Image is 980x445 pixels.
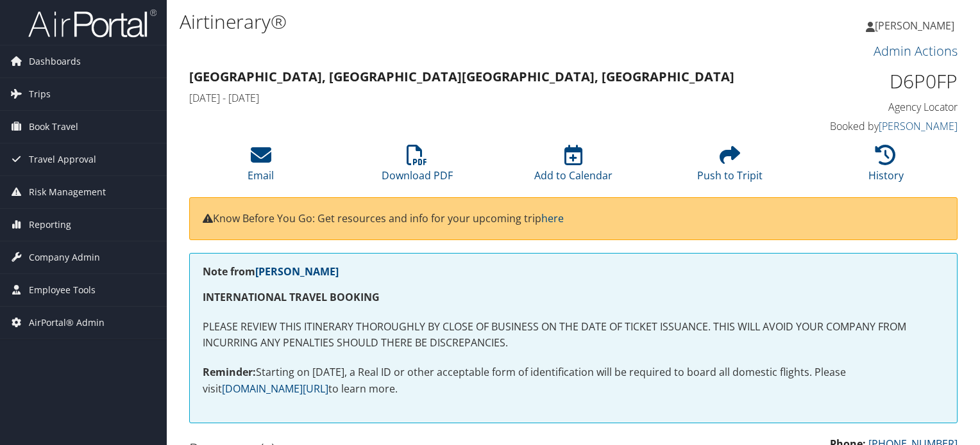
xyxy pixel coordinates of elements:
a: Add to Calendar [534,152,612,182]
strong: Note from [203,264,339,279]
h4: [DATE] - [DATE] [189,91,761,105]
h1: D6P0FP [780,68,958,95]
h1: Airtinerary® [180,8,705,35]
strong: INTERNATIONAL TRAVEL BOOKING [203,290,380,304]
p: PLEASE REVIEW THIS ITINERARY THOROUGHLY BY CLOSE OF BUSINESS ON THE DATE OF TICKET ISSUANCE. THIS... [203,319,944,352]
span: Travel Approval [29,143,96,175]
span: [PERSON_NAME] [875,19,954,33]
a: here [541,211,564,225]
span: Reporting [29,209,71,241]
a: Email [248,152,274,182]
span: Company Admin [29,241,100,273]
h4: Agency Locator [780,100,958,114]
a: [DOMAIN_NAME][URL] [222,382,328,396]
p: Starting on [DATE], a Real ID or other acceptable form of identification will be required to boar... [203,364,944,397]
a: [PERSON_NAME] [879,119,958,133]
a: Admin Actions [874,42,958,60]
span: Book Travel [29,111,78,143]
a: Download PDF [382,152,453,182]
span: Employee Tools [29,274,96,306]
a: [PERSON_NAME] [866,6,967,45]
a: Push to Tripit [697,152,763,182]
h4: Booked by [780,119,958,133]
a: [PERSON_NAME] [255,264,339,279]
a: History [868,152,904,182]
span: Risk Management [29,176,106,208]
span: Trips [29,78,51,110]
strong: [GEOGRAPHIC_DATA], [GEOGRAPHIC_DATA] [GEOGRAPHIC_DATA], [GEOGRAPHIC_DATA] [189,68,734,85]
p: Know Before You Go: Get resources and info for your upcoming trip [203,211,944,227]
img: airportal-logo.png [28,8,156,38]
span: AirPortal® Admin [29,307,105,339]
strong: Reminder: [203,365,256,379]
span: Dashboards [29,45,81,77]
